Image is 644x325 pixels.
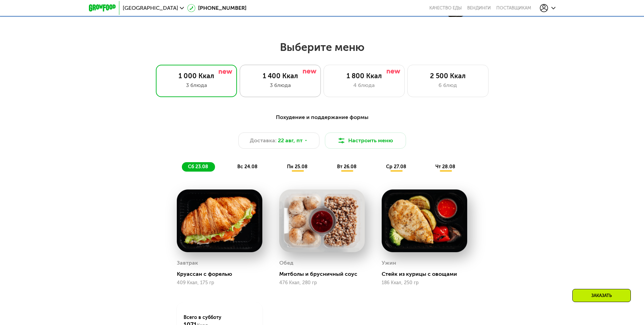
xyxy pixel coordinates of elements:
[382,280,467,286] div: 186 Ккал, 250 гр
[331,81,398,89] div: 4 блюда
[435,164,455,170] span: чт 28.08
[414,72,481,80] div: 2 500 Ккал
[22,40,622,54] h2: Выберите меню
[386,164,406,170] span: ср 27.08
[247,81,314,89] div: 3 блюда
[287,164,308,170] span: пн 25.08
[237,164,258,170] span: вс 24.08
[279,280,365,286] div: 476 Ккал, 280 гр
[123,5,178,11] span: [GEOGRAPHIC_DATA]
[325,132,406,149] button: Настроить меню
[331,72,398,80] div: 1 800 Ккал
[122,113,522,122] div: Похудение и поддержание формы
[572,289,631,302] div: Заказать
[279,271,370,277] div: Митболы и брусничный соус
[250,137,277,145] span: Доставка:
[187,4,246,12] a: [PHONE_NUMBER]
[279,258,293,268] div: Обед
[429,5,462,11] a: Качество еды
[247,72,314,80] div: 1 400 Ккал
[177,280,262,286] div: 409 Ккал, 175 гр
[337,164,357,170] span: вт 26.08
[382,258,396,268] div: Ужин
[496,5,531,11] div: поставщикам
[163,81,230,89] div: 3 блюда
[382,271,473,277] div: Стейк из курицы с овощами
[467,5,491,11] a: Вендинги
[163,72,230,80] div: 1 000 Ккал
[188,164,208,170] span: сб 23.08
[177,258,198,268] div: Завтрак
[177,271,268,277] div: Круассан с форелью
[278,137,303,145] span: 22 авг, пт
[414,81,481,89] div: 6 блюд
